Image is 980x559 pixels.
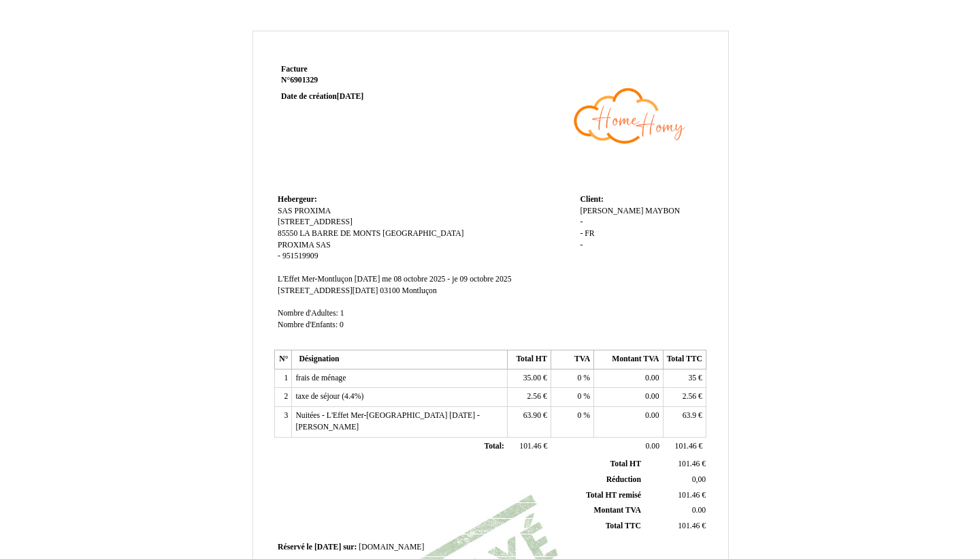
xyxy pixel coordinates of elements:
td: € [663,407,706,437]
span: Montluçon [402,286,437,295]
th: Montant TVA [594,350,663,369]
span: LA BARRE DE MONTS [299,229,380,238]
td: € [508,407,551,437]
span: Nuitées - L'Effet Mer-[GEOGRAPHIC_DATA] [DATE] - [PERSON_NAME] [295,411,479,432]
span: [DATE] [337,92,363,101]
span: [GEOGRAPHIC_DATA] [382,229,463,238]
td: % [551,388,593,407]
img: logo [552,64,703,166]
span: 0.00 [645,392,659,401]
span: Total HT [610,459,641,468]
span: 2.56 [527,392,541,401]
strong: N° [281,75,444,86]
span: sur: [343,543,357,552]
th: N° [275,350,292,369]
strong: Date de création [281,92,363,101]
span: 2.56 [683,392,696,401]
td: 1 [275,369,292,388]
span: 0 [578,392,582,401]
th: Total HT [508,350,551,369]
span: MAYBON [645,207,680,215]
span: [DOMAIN_NAME] [359,543,424,552]
td: € [644,457,708,472]
span: 6901329 [290,76,318,85]
span: SAS PROXIMA [278,207,331,215]
span: - [580,229,583,238]
span: 0.00 [645,374,659,382]
td: € [644,487,708,503]
span: 101.46 [678,459,700,468]
span: [DATE] [314,543,341,552]
span: Montant TVA [594,506,641,515]
td: € [644,519,708,534]
span: Total TTC [606,522,641,530]
span: L'Effet Mer-Montluçon [DATE] [278,275,380,284]
span: - [278,252,280,260]
td: € [663,369,706,388]
span: 101.46 [519,442,541,451]
th: TVA [551,350,593,369]
span: Hebergeur: [278,195,317,204]
span: Total: [484,442,504,451]
span: 101.46 [675,442,697,451]
span: 101.46 [678,491,700,500]
span: FR [585,229,594,238]
td: 2 [275,388,292,407]
span: 63.9 [683,411,696,420]
td: % [551,407,593,437]
td: € [508,437,551,456]
span: - [580,241,583,250]
span: PROXIMA [278,241,314,250]
span: Facture [281,65,308,74]
span: me 08 octobre 2025 - je 09 octobre 2025 [382,275,511,284]
td: % [551,369,593,388]
span: [PERSON_NAME] [580,207,643,215]
span: 951519909 [282,252,318,260]
td: € [663,388,706,407]
span: Nombre d'Adultes: [278,309,338,318]
td: € [508,369,551,388]
span: 0 [340,320,344,329]
span: [STREET_ADDRESS][DATE] [278,286,378,295]
th: Total TTC [663,350,706,369]
span: Nombre d'Enfants: [278,320,338,329]
span: 63.90 [523,411,541,420]
span: 0.00 [645,411,659,420]
span: frais de ménage [295,374,346,382]
span: 0.00 [692,506,706,515]
span: 0,00 [692,475,706,484]
span: 35.00 [523,374,541,382]
td: € [508,388,551,407]
span: Réservé le [278,543,312,552]
span: 0.00 [646,442,659,451]
span: Client: [580,195,603,204]
span: 35 [688,374,696,382]
td: € [663,437,706,456]
span: [STREET_ADDRESS] [278,217,353,226]
span: 0 [578,374,582,382]
span: 0 [578,411,582,420]
span: taxe de séjour (4.4%) [295,392,363,401]
span: Réduction [606,475,641,484]
span: 1 [340,309,344,318]
span: Total HT remisé [586,491,641,500]
span: - [580,217,583,226]
span: 101.46 [678,522,700,530]
span: 03100 [380,286,399,295]
span: 85550 [278,229,297,238]
td: 3 [275,407,292,437]
span: SAS [316,241,330,250]
th: Désignation [292,350,508,369]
